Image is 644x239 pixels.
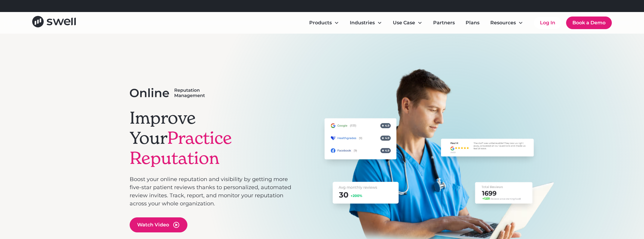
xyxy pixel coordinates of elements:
[130,217,187,232] a: open lightbox
[428,17,460,29] a: Partners
[345,17,387,29] div: Industries
[350,19,375,26] div: Industries
[130,175,291,208] p: Boost your online reputation and visibility by getting more five-star patient reviews thanks to p...
[309,19,332,26] div: Products
[393,19,415,26] div: Use Case
[304,17,344,29] div: Products
[130,127,232,169] span: Practice Reputation
[137,221,169,228] div: Watch Video
[566,17,612,29] a: Book a Demo
[388,17,427,29] div: Use Case
[461,17,484,29] a: Plans
[485,17,528,29] div: Resources
[490,19,516,26] div: Resources
[32,16,76,29] a: home
[130,108,291,168] h1: Improve Your
[534,17,561,29] a: Log In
